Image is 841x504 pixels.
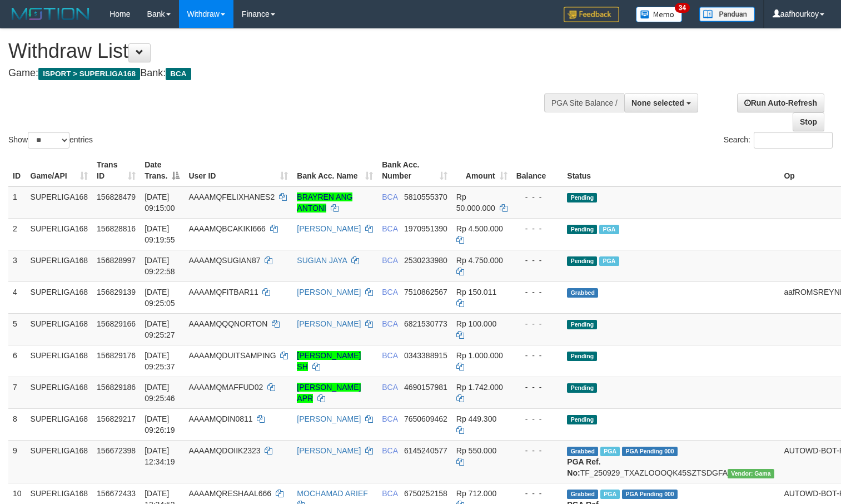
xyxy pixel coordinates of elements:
span: BCA [166,68,191,80]
td: SUPERLIGA168 [26,281,93,313]
span: [DATE] 09:25:05 [145,288,175,308]
td: 4 [8,281,26,313]
span: BCA [382,288,397,297]
a: BRAYREN ANG ANTONI [297,192,352,213]
a: [PERSON_NAME] APR [297,383,361,403]
input: Search: [754,132,833,149]
span: BCA [382,224,397,233]
span: AAAAMQDIN0811 [188,414,252,423]
a: [PERSON_NAME] SH [297,351,361,371]
div: - - - [516,382,559,393]
span: Copy 4690157981 to clipboard [404,383,447,392]
span: Copy 6145240577 to clipboard [404,446,447,455]
th: Balance [512,155,563,186]
span: PGA Pending [622,490,678,499]
span: Copy 5810555370 to clipboard [404,192,447,201]
th: Trans ID: activate to sort column ascending [92,155,140,186]
span: AAAAMQFITBAR11 [188,288,258,297]
td: SUPERLIGA168 [26,345,93,377]
td: SUPERLIGA168 [26,186,93,219]
span: Rp 4.750.000 [456,256,503,265]
td: 8 [8,408,26,440]
span: PGA Pending [622,447,678,456]
span: BCA [382,351,397,360]
td: 6 [8,345,26,377]
a: [PERSON_NAME] [297,414,361,423]
span: AAAAMQDUITSAMPING [188,351,276,360]
a: Run Auto-Refresh [737,93,824,112]
span: [DATE] 09:26:19 [145,414,175,434]
a: [PERSON_NAME] [297,446,361,455]
span: 34 [675,3,690,13]
span: BCA [382,319,397,328]
a: [PERSON_NAME] [297,319,361,328]
span: Pending [567,193,597,202]
span: AAAAMQSUGIAN87 [188,256,260,265]
span: [DATE] 09:15:00 [145,192,175,213]
span: Rp 100.000 [456,319,496,328]
td: SUPERLIGA168 [26,408,93,440]
span: Rp 4.500.000 [456,224,503,233]
th: Date Trans.: activate to sort column descending [140,155,184,186]
a: MOCHAMAD ARIEF [297,489,368,498]
span: Marked by aafsoycanthlai [599,225,619,234]
div: - - - [516,445,559,456]
div: - - - [516,255,559,266]
th: Bank Acc. Name: activate to sort column ascending [292,155,377,186]
span: AAAAMQDOIIK2323 [188,446,260,455]
span: 156829217 [97,414,136,423]
span: Pending [567,383,597,393]
span: Copy 0343388915 to clipboard [404,351,447,360]
span: [DATE] 12:34:19 [145,446,175,466]
td: 9 [8,440,26,483]
span: BCA [382,489,397,498]
span: BCA [382,192,397,201]
span: Rp 50.000.000 [456,192,495,213]
a: SUGIAN JAYA [297,256,347,265]
span: 156829166 [97,319,136,328]
span: Pending [567,352,597,361]
th: User ID: activate to sort column ascending [184,155,292,186]
label: Search: [724,132,833,149]
span: Rp 1.742.000 [456,383,503,392]
th: Game/API: activate to sort column ascending [26,155,93,186]
th: Amount: activate to sort column ascending [452,155,512,186]
a: Stop [793,112,824,131]
span: BCA [382,383,397,392]
div: - - - [516,318,559,329]
img: Feedback.jpg [564,7,619,22]
th: ID [8,155,26,186]
td: 5 [8,313,26,345]
td: 7 [8,377,26,408]
td: 3 [8,250,26,281]
h1: Withdraw List [8,40,550,62]
span: [DATE] 09:19:55 [145,224,175,244]
div: - - - [516,191,559,202]
span: 156829176 [97,351,136,360]
span: Marked by aafsoycanthlai [600,447,620,456]
span: Copy 6750252158 to clipboard [404,489,447,498]
span: Pending [567,320,597,329]
span: Pending [567,256,597,266]
span: None selected [631,98,684,107]
span: 156829139 [97,288,136,297]
td: TF_250929_TXAZLOOOQK45SZTSDGFA [563,440,779,483]
div: - - - [516,413,559,424]
img: panduan.png [699,7,755,22]
span: Rp 449.300 [456,414,496,423]
td: SUPERLIGA168 [26,377,93,408]
span: Rp 1.000.000 [456,351,503,360]
span: Copy 2530233980 to clipboard [404,256,447,265]
span: AAAAMQRESHAAL666 [188,489,271,498]
td: SUPERLIGA168 [26,218,93,250]
span: 156828816 [97,224,136,233]
button: None selected [624,93,698,112]
b: PGA Ref. No: [567,457,600,477]
span: Copy 7510862567 to clipboard [404,288,447,297]
span: BCA [382,446,397,455]
label: Show entries [8,132,93,149]
img: Button%20Memo.svg [636,7,683,22]
span: Rp 550.000 [456,446,496,455]
span: Pending [567,415,597,424]
th: Bank Acc. Number: activate to sort column ascending [377,155,452,186]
